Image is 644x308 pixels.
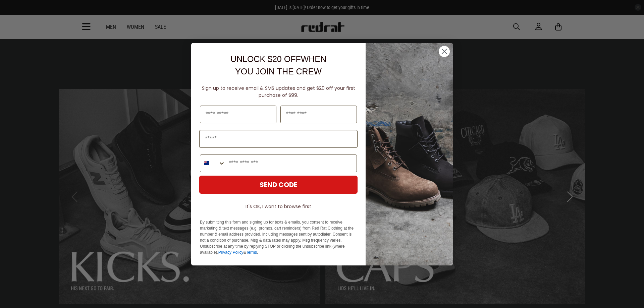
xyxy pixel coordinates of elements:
button: Search Countries [200,155,225,172]
span: YOU JOIN THE CREW [235,67,322,76]
p: By submitting this form and signing up for texts & emails, you consent to receive marketing & tex... [200,219,357,255]
button: Close dialog [438,46,450,57]
input: Email [199,130,358,148]
img: New Zealand [204,161,209,166]
button: It's OK, I want to browse first [199,200,358,212]
button: Open LiveChat chat widget [5,3,25,23]
span: UNLOCK $20 OFF [230,54,301,64]
a: Terms [246,250,257,255]
img: f7662613-148e-4c88-9575-6c6b5b55a647.jpeg [366,43,453,265]
span: Sign up to receive email & SMS updates and get $20 off your first purchase of $99. [202,85,355,99]
a: Privacy Policy [218,250,244,255]
span: WHEN [301,54,326,64]
input: First Name [200,106,276,123]
button: SEND CODE [199,176,358,194]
